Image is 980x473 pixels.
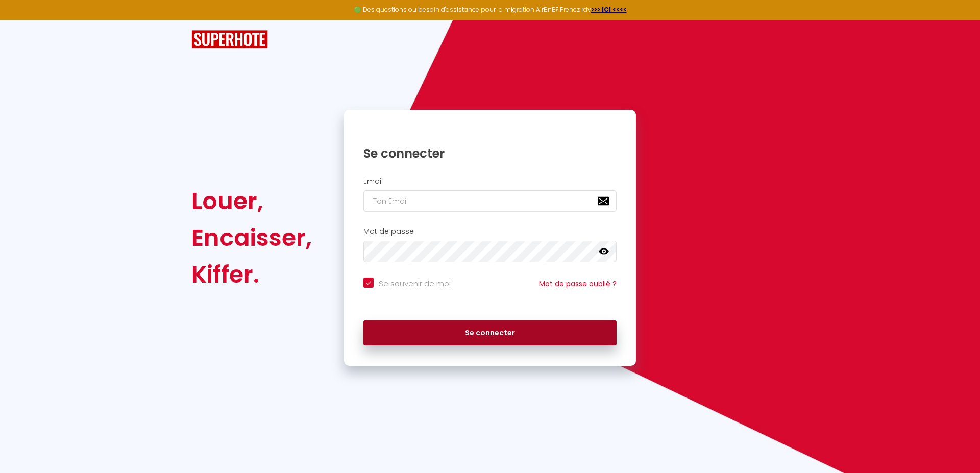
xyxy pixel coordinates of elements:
[191,183,312,219] div: Louer,
[539,279,617,289] a: Mot de passe oublié ?
[363,320,617,346] button: Se connecter
[363,145,617,161] h1: Se connecter
[363,190,617,212] input: Ton Email
[363,177,617,186] h2: Email
[191,256,312,293] div: Kiffer.
[191,219,312,256] div: Encaisser,
[191,30,268,49] img: SuperHote logo
[591,5,627,14] a: >>> ICI <<<<
[363,227,617,236] h2: Mot de passe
